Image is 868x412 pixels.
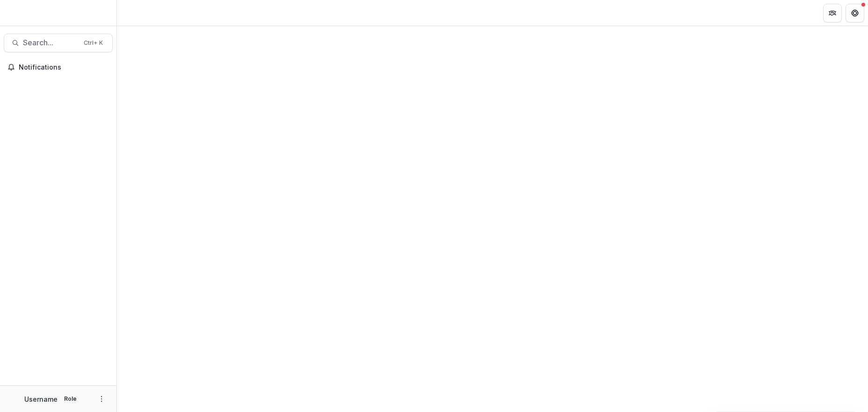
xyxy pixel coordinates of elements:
p: Username [24,394,58,404]
button: Search... [4,34,113,52]
div: Ctrl + K [82,38,105,48]
button: Partners [823,4,842,22]
span: Search... [23,38,78,47]
span: Notifications [19,64,109,71]
button: Notifications [4,60,113,75]
button: Get Help [846,4,864,22]
button: More [96,393,107,405]
p: Role [61,395,80,403]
